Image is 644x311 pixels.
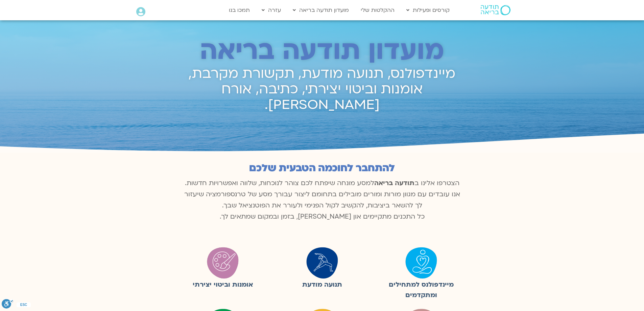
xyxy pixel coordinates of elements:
h2: מיינדפולנס, תנועה מודעת, תקשורת מקרבת, אומנות וביטוי יצירתי, כתיבה, אורח [PERSON_NAME]. [180,66,464,113]
a: מועדון תודעה בריאה [289,4,352,17]
img: תודעה בריאה [481,5,510,15]
figcaption: מיינדפולנס למתחילים ומתקדמים [375,280,467,301]
a: עזרה [258,4,284,17]
a: קורסים ופעילות [403,4,453,17]
a: תמכו בנו [225,4,253,17]
b: תודעה בריאה [374,179,414,187]
figcaption: תנועה מודעת [276,280,368,290]
figcaption: אומנות וביטוי יצירתי [177,280,269,290]
h2: מועדון תודעה בריאה [180,36,464,66]
p: הצטרפו אלינו ב למסע מונחה שיפתח לכם צוהר לנוכחות, שלווה ואפשרויות חדשות. אנו עובדים עם מגוון מורו... [180,178,464,222]
a: ההקלטות שלי [357,4,398,17]
h2: להתחבר לחוכמה הטבעית שלכם [180,162,464,174]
